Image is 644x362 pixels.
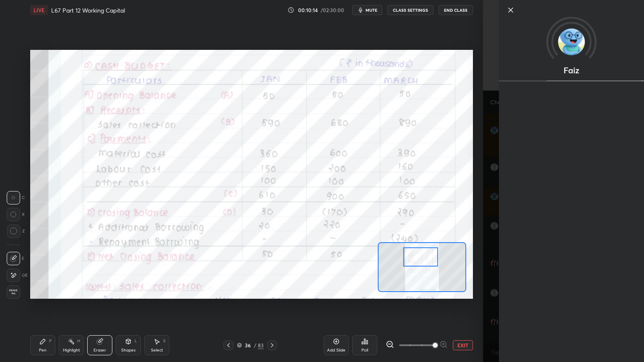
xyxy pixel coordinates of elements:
[352,5,382,15] button: mute
[39,348,47,352] div: Pen
[63,348,80,352] div: Highlight
[387,5,434,15] button: CLASS SETTINGS
[93,348,106,352] div: Eraser
[563,67,579,74] p: Faiz
[453,340,473,350] button: EXIT
[361,348,368,352] div: Poll
[244,343,252,348] div: 36
[135,339,137,343] div: L
[7,191,25,204] div: C
[327,348,345,352] div: Add Slide
[366,7,377,13] span: mute
[121,348,135,352] div: Shapes
[258,341,264,349] div: 83
[439,5,473,15] button: End Class
[7,269,28,282] div: E
[254,343,256,348] div: /
[558,28,585,55] img: 55217f3dff024453aea763d2342d394f.png
[151,348,163,352] div: Select
[499,74,644,83] div: animation
[7,252,24,265] div: E
[77,339,80,343] div: H
[163,339,166,343] div: S
[30,5,48,15] div: LIVE
[7,208,25,221] div: X
[7,225,25,238] div: Z
[7,289,20,295] span: Erase all
[49,339,52,343] div: P
[51,6,125,14] h4: L67 Part 12 Working Capital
